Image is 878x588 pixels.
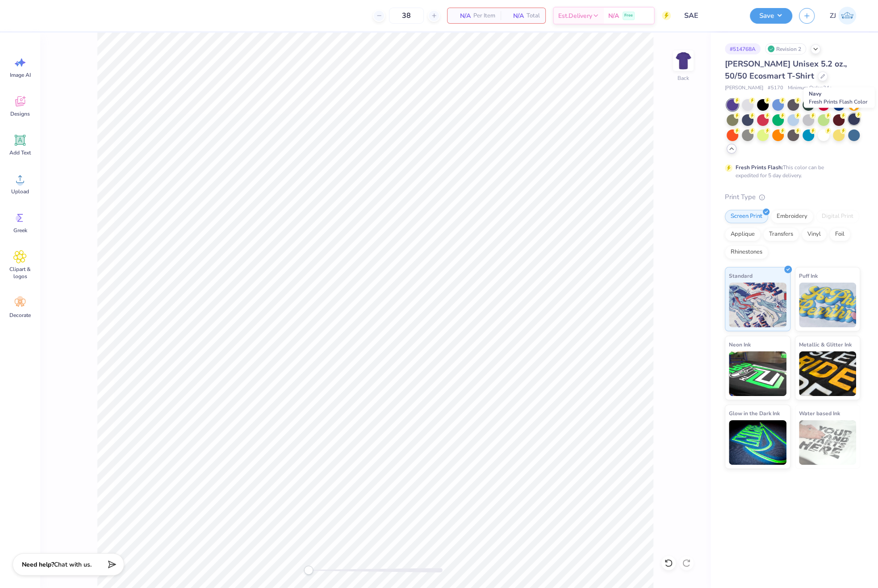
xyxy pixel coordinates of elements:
[799,340,852,349] span: Metallic & Glitter Ink
[802,228,827,241] div: Vinyl
[799,271,818,280] span: Puff Ink
[304,566,313,575] div: Accessibility label
[765,43,806,54] div: Revision 2
[729,420,786,465] img: Glow in the Dark Ink
[729,271,753,280] span: Standard
[389,8,424,24] input: – –
[725,58,847,81] span: [PERSON_NAME] Unisex 5.2 oz., 50/50 Ecosmart T-Shirt
[527,11,540,21] span: Total
[9,312,31,319] span: Decorate
[54,560,92,569] span: Chat with us.
[729,340,751,349] span: Neon Ink
[838,7,856,25] img: Zhor Junavee Antocan
[5,266,35,280] span: Clipart & logos
[11,188,29,195] span: Upload
[10,71,31,79] span: Image AI
[808,98,867,105] span: Fresh Prints Flash Color
[736,163,845,179] div: This color can be expedited for 5 day delivery.
[729,283,786,327] img: Standard
[453,11,471,21] span: N/A
[799,351,857,396] img: Metallic & Glitter Ink
[799,420,857,465] img: Water based Ink
[816,210,859,223] div: Digital Print
[725,210,768,223] div: Screen Print
[725,43,761,54] div: # 514768A
[674,52,692,70] img: Back
[750,8,792,24] button: Save
[473,11,495,21] span: Per Item
[725,246,768,259] div: Rhinestones
[608,11,619,21] span: N/A
[829,228,850,241] div: Foil
[10,110,30,117] span: Designs
[677,74,689,82] div: Back
[725,192,860,202] div: Print Type
[22,560,54,569] strong: Need help?
[830,11,836,21] span: ZJ
[763,228,799,241] div: Transfers
[13,227,27,234] span: Greek
[558,11,592,21] span: Est. Delivery
[729,351,786,396] img: Neon Ink
[768,84,783,92] span: # 5170
[799,283,857,327] img: Puff Ink
[725,228,761,241] div: Applique
[826,7,860,25] a: ZJ
[771,210,813,223] div: Embroidery
[9,149,31,156] span: Add Text
[799,409,840,418] span: Water based Ink
[803,87,874,108] div: Navy
[506,11,524,21] span: N/A
[624,13,633,19] span: Free
[788,84,832,92] span: Minimum Order: 24 +
[725,84,763,92] span: [PERSON_NAME]
[677,7,743,25] input: Untitled Design
[729,409,780,418] span: Glow in the Dark Ink
[736,164,783,171] strong: Fresh Prints Flash:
